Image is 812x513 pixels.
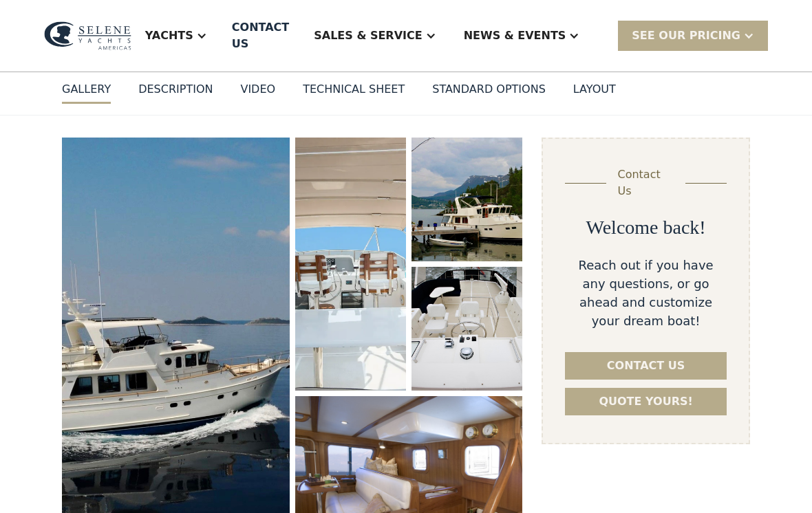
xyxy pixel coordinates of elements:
div: News & EVENTS [464,28,566,44]
a: open lightbox [412,138,522,261]
a: layout [573,81,616,104]
img: 50 foot motor yacht [412,267,522,391]
div: Yachts [145,28,193,44]
a: Technical sheet [303,81,405,104]
div: Contact US [232,19,289,52]
div: VIDEO [240,81,275,98]
div: Sales & Service [314,28,422,44]
div: SEE Our Pricing [632,28,740,44]
img: logo [44,21,131,50]
a: open lightbox [412,267,522,391]
div: Contact Us [617,166,674,199]
a: open lightbox [295,138,406,391]
div: Technical sheet [303,81,405,98]
div: DESCRIPTION [138,81,213,98]
a: Quote yours! [565,388,727,415]
h2: Welcome back! [586,216,705,239]
a: Contact us [565,352,727,380]
div: Yachts [131,8,221,63]
div: News & EVENTS [450,8,594,63]
div: Reach out if you have any questions, or go ahead and customize your dream boat! [565,256,727,330]
a: VIDEO [240,81,275,104]
div: Sales & Service [300,8,449,63]
a: GALLERY [62,81,111,104]
div: GALLERY [62,81,111,98]
div: standard options [432,81,546,98]
a: standard options [432,81,546,104]
div: layout [573,81,616,98]
img: 50 foot motor yacht [412,138,522,261]
a: DESCRIPTION [138,81,213,104]
div: SEE Our Pricing [618,21,768,50]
